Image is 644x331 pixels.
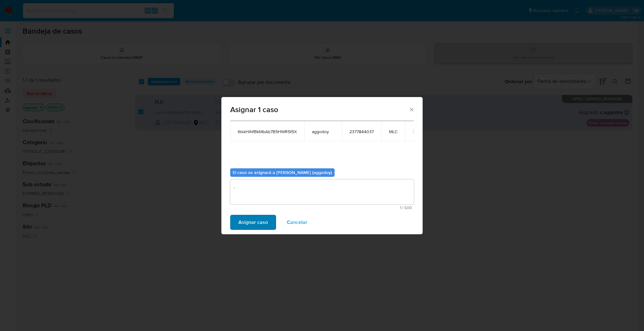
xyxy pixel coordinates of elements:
span: aggodoy [312,129,334,134]
button: icon-button [413,128,420,135]
button: Cerrar ventana [408,106,414,112]
b: El caso se asignará a [PERSON_NAME] (aggodoy) [233,169,332,176]
textarea: . [230,179,414,204]
span: 2377844037 [349,129,374,134]
span: Asignar 1 caso [230,106,408,113]
span: 6lskHiNfBkMbAb7B5HWR5t5X [238,129,297,134]
span: Cancelar [287,215,307,229]
button: Asignar caso [230,215,276,230]
span: Asignar caso [238,215,268,229]
span: MLC [389,129,397,134]
div: assign-modal [221,97,423,234]
button: Cancelar [279,215,315,230]
span: Máximo 500 caracteres [232,206,412,210]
